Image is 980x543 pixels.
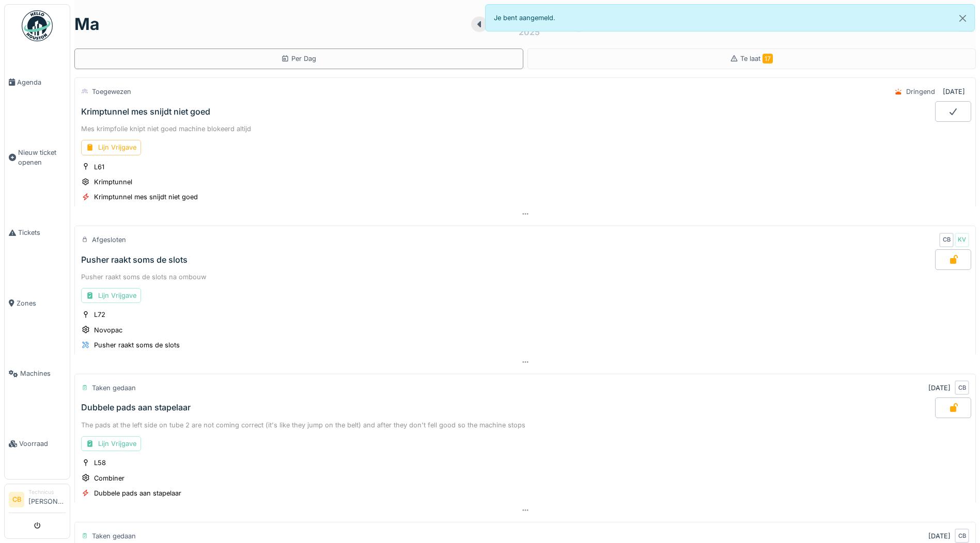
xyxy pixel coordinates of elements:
[94,162,104,172] div: L61
[5,198,70,268] a: Tickets
[18,228,66,237] span: Tickets
[94,473,125,483] div: Combiner
[9,488,66,513] a: CB Technicus[PERSON_NAME]
[81,124,969,134] div: Mes krimpfolie knipt niet goed machine blokeerd altijd
[94,488,181,498] div: Dubbele pads aan stapelaar
[5,268,70,338] a: Zones
[955,380,969,395] div: CB
[92,383,136,393] div: Taken gedaan
[94,458,106,468] div: L58
[955,233,969,247] div: KV
[20,369,66,378] span: Machines
[94,325,122,335] div: Novopac
[5,47,70,117] a: Agenda
[5,339,70,409] a: Machines
[906,87,935,97] div: Dringend
[81,403,191,412] div: Dubbele pads aan stapelaar
[17,77,66,87] span: Agenda
[94,340,180,350] div: Pusher raakt soms de slots
[92,531,136,541] div: Taken gedaan
[94,310,105,320] div: L72
[94,177,132,187] div: Krimptunnel
[740,55,773,62] span: Te laat
[9,492,24,507] li: CB
[519,26,540,38] div: 2025
[81,272,969,282] div: Pusher raakt soms de slots na ombouw
[18,148,66,167] span: Nieuw ticket openen
[17,298,66,308] span: Zones
[92,87,131,97] div: Toegewezen
[955,529,969,543] div: CB
[485,4,975,31] div: Je bent aangemeld.
[81,107,210,117] div: Krimptunnel mes snijdt niet goed
[81,140,141,155] div: Lijn Vrijgave
[81,255,188,265] div: Pusher raakt soms de slots
[74,14,100,34] h1: ma
[928,383,951,393] div: [DATE]
[943,87,965,97] div: [DATE]
[19,439,66,449] span: Voorraad
[28,488,66,510] li: [PERSON_NAME]
[939,233,954,247] div: CB
[5,117,70,198] a: Nieuw ticket openen
[81,288,141,303] div: Lijn Vrijgave
[928,531,951,541] div: [DATE]
[763,54,773,63] span: 17
[28,488,66,496] div: Technicus
[81,436,141,451] div: Lijn Vrijgave
[22,10,53,41] img: Badge_color-CXgf-gQk.svg
[94,192,198,202] div: Krimptunnel mes snijdt niet goed
[951,5,974,32] button: Close
[92,235,126,245] div: Afgesloten
[281,54,316,63] div: Per Dag
[81,420,969,430] div: The pads at the left side on tube 2 are not coming correct (it's like they jump on the belt) and ...
[5,409,70,479] a: Voorraad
